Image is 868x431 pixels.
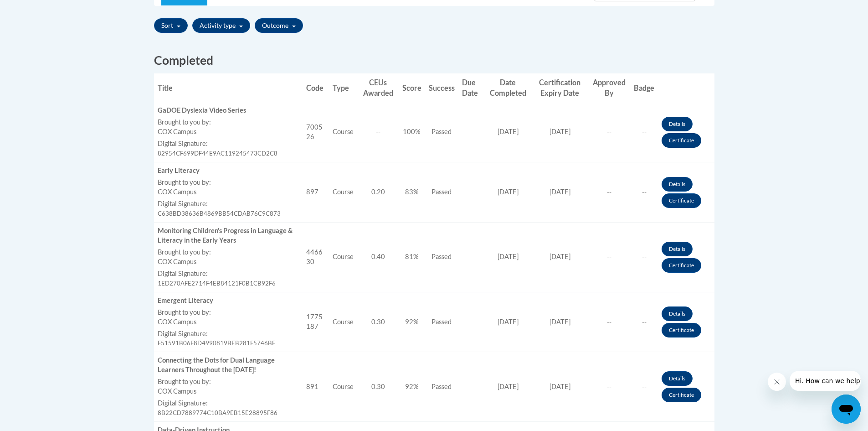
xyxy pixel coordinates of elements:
[158,166,299,176] div: Early Literacy
[329,292,357,352] td: Course
[658,162,714,223] td: Actions
[158,269,299,279] label: Digital Signature:
[158,106,299,115] div: GaDOE Dyslexia Video Series
[630,222,658,292] td: --
[329,352,357,422] td: Course
[425,352,458,422] td: Passed
[303,292,329,352] td: 1775187
[484,73,531,102] th: Date Completed
[303,162,329,223] td: 897
[498,128,519,135] span: [DATE]
[662,177,693,192] a: Details button
[658,222,714,292] td: Actions
[832,395,861,424] iframe: Button to launch messaging window
[361,317,395,327] div: 0.30
[361,382,395,392] div: 0.30
[550,383,570,390] span: [DATE]
[361,252,395,262] div: 0.40
[550,188,570,196] span: [DATE]
[662,371,693,386] a: Details button
[531,73,588,102] th: Certification Expiry Date
[498,253,519,260] span: [DATE]
[158,356,299,375] div: Connecting the Dots for Dual Language Learners Throughout the [DATE]!
[361,127,395,137] div: --
[630,352,658,422] td: --
[158,139,299,149] label: Digital Signature:
[658,102,714,162] td: Actions
[158,280,276,287] span: 1ED270AFE2714F4EB84121F0B1CB92F6
[158,178,299,187] label: Brought to you by:
[405,253,419,260] span: 81%
[158,128,196,135] span: COX Campus
[662,117,693,131] a: Details button
[405,383,419,390] span: 92%
[403,128,421,135] span: 100%
[329,73,357,102] th: Type
[790,371,861,391] iframe: Message from company
[630,73,658,102] th: Badge
[158,188,196,196] span: COX Campus
[630,102,658,162] td: --
[550,128,570,135] span: [DATE]
[303,222,329,292] td: 446630
[158,399,299,408] label: Digital Signature:
[662,133,701,148] a: Certificate
[158,409,277,416] span: 8B22CD7889774C10BA9EB15E28895F86
[768,373,786,391] iframe: Close message
[405,318,419,326] span: 92%
[255,18,303,33] button: Outcome
[357,73,398,102] th: CEUs Awarded
[329,162,357,223] td: Course
[158,308,299,317] label: Brought to you by:
[5,6,74,14] span: Hi. How can we help?
[158,118,299,127] label: Brought to you by:
[399,73,425,102] th: Score
[662,306,693,321] a: Details button
[662,323,701,338] a: Certificate
[630,162,658,223] td: --
[154,18,188,33] button: Sort
[662,258,701,273] a: Certificate
[662,193,701,208] a: Certificate
[158,150,277,157] span: 82954CF699DF44E9AC119245473CD2C8
[158,199,299,209] label: Digital Signature:
[588,292,630,352] td: --
[425,102,458,162] td: Passed
[425,292,458,352] td: Passed
[498,383,519,390] span: [DATE]
[158,258,196,265] span: COX Campus
[425,222,458,292] td: Passed
[498,318,519,326] span: [DATE]
[425,162,458,223] td: Passed
[630,292,658,352] td: --
[458,73,484,102] th: Due Date
[361,187,395,197] div: 0.20
[329,102,357,162] td: Course
[158,377,299,387] label: Brought to you by:
[329,222,357,292] td: Course
[158,210,281,217] span: C638BD38636B4869BB54CDAB76C9C873
[588,222,630,292] td: --
[662,242,693,256] a: Details button
[158,339,276,347] span: F51591B06F8D4990819BEB281F5746BE
[588,162,630,223] td: --
[588,102,630,162] td: --
[158,296,299,306] div: Emergent Literacy
[588,73,630,102] th: Approved By
[658,292,714,352] td: Actions
[550,318,570,326] span: [DATE]
[158,387,196,395] span: COX Campus
[405,188,419,196] span: 83%
[154,52,714,69] h2: Completed
[303,352,329,422] td: 891
[192,18,250,33] button: Activity type
[425,73,458,102] th: Success
[158,248,299,257] label: Brought to you by:
[550,253,570,260] span: [DATE]
[158,226,299,245] div: Monitoring Children's Progress in Language & Literacy in the Early Years
[658,352,714,422] td: Actions
[498,188,519,196] span: [DATE]
[658,73,714,102] th: Actions
[588,352,630,422] td: --
[154,73,303,102] th: Title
